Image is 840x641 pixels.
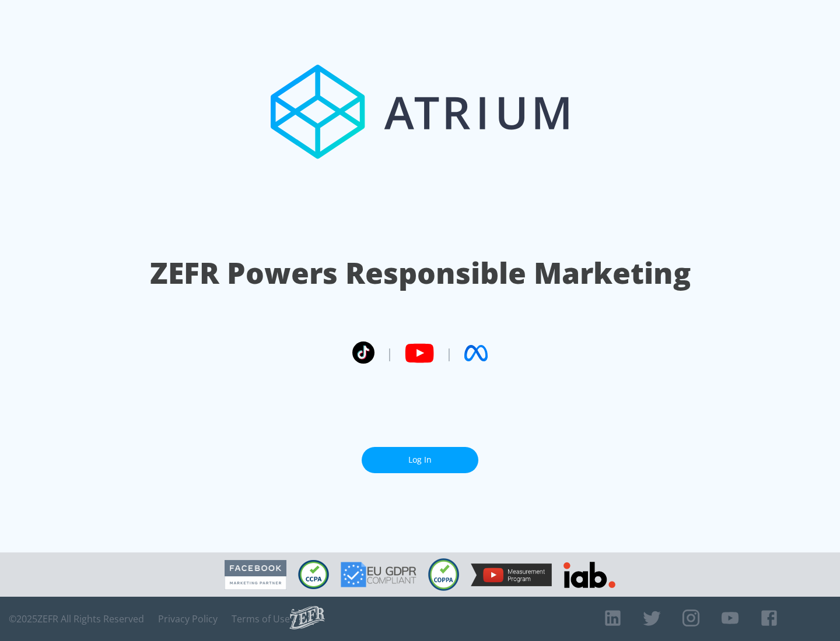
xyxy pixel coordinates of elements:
img: COPPA Compliant [428,558,459,591]
img: GDPR Compliant [341,562,416,587]
img: CCPA Compliant [298,560,329,589]
img: Facebook Marketing Partner [225,560,286,590]
a: Privacy Policy [158,613,218,625]
h1: ZEFR Powers Responsible Marketing [150,253,691,293]
img: YouTube Measurement Program [471,563,552,586]
span: | [386,344,393,362]
a: Terms of Use [232,613,290,625]
a: Log In [362,447,478,473]
span: | [446,344,453,362]
span: © 2025 ZEFR All Rights Reserved [9,613,144,625]
img: IAB [563,562,615,588]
